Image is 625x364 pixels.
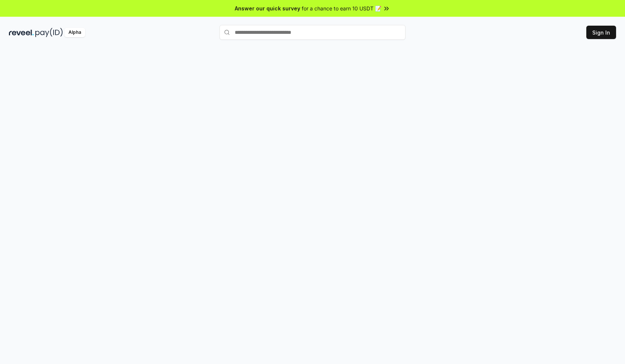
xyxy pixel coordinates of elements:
[35,28,63,37] img: pay_id
[302,4,381,12] span: for a chance to earn 10 USDT 📝
[586,26,616,39] button: Sign In
[235,4,300,12] span: Answer our quick survey
[9,28,34,37] img: reveel_dark
[64,28,85,37] div: Alpha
